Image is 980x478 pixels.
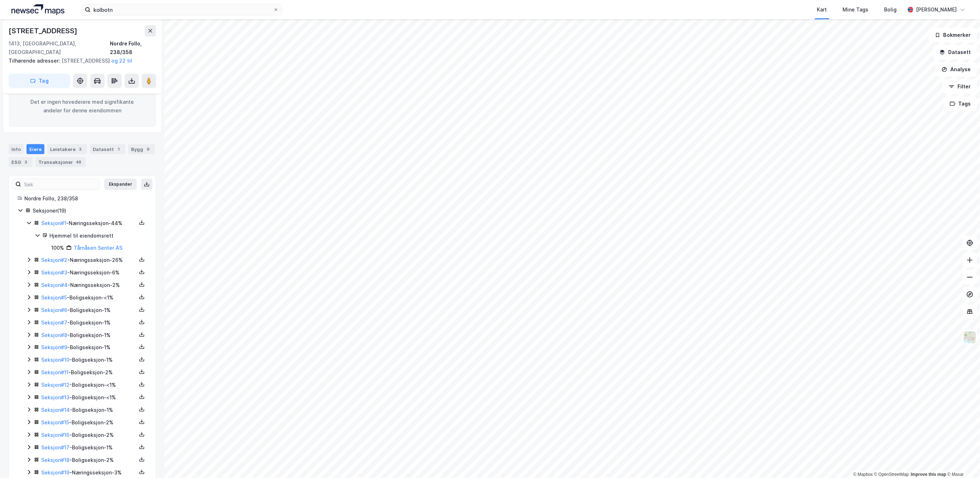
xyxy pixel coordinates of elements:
[41,419,69,425] a: Seksjon#15
[41,393,136,402] div: - Boligseksjon - <1%
[41,469,69,475] a: Seksjon#19
[41,256,136,264] div: - Næringsseksjon - 26%
[963,331,977,344] img: Z
[49,231,147,240] div: Hjemmel til eiendomsrett
[23,158,30,166] div: 3
[41,307,67,313] a: Seksjon#6
[41,443,136,452] div: - Boligseksjon - 1%
[41,219,136,228] div: - Næringsseksjon - 44%
[41,418,136,427] div: - Boligseksjon - 2%
[817,5,827,14] div: Kart
[104,179,137,190] button: Ekspander
[41,344,67,350] a: Seksjon#9
[11,4,64,15] img: logo.a4113a55bc3d86da70a041830d287a7e.svg
[41,220,66,226] a: Seksjon#1
[41,406,136,414] div: - Boligseksjon - 1%
[21,179,100,190] input: Søk
[9,86,156,127] div: Det er ingen hovedeiere med signifikante andeler for denne eiendommen
[41,356,136,364] div: - Boligseksjon - 1%
[41,369,68,375] a: Seksjon#11
[33,206,147,215] div: Seksjoner ( 19 )
[916,5,957,14] div: [PERSON_NAME]
[936,62,977,77] button: Analyse
[24,194,147,203] div: Nordre Follo, 238/358
[128,144,155,154] div: Bygg
[929,28,977,42] button: Bokmerker
[41,394,69,400] a: Seksjon#13
[41,382,69,388] a: Seksjon#12
[41,456,136,464] div: - Boligseksjon - 2%
[41,431,136,439] div: - Boligseksjon - 2%
[35,157,86,167] div: Transaksjoner
[26,144,44,154] div: Eiere
[9,58,62,64] span: Tilhørende adresser:
[944,444,980,478] div: Chatt-widget
[41,281,136,289] div: - Næringsseksjon - 2%
[41,368,136,377] div: - Boligseksjon - 2%
[41,381,136,389] div: - Boligseksjon - <1%
[911,472,946,477] a: Improve this map
[90,144,125,154] div: Datasett
[943,79,977,94] button: Filter
[944,97,977,111] button: Tags
[41,294,67,301] a: Seksjon#5
[41,407,70,413] a: Seksjon#14
[41,293,136,302] div: - Boligseksjon - <1%
[41,432,69,438] a: Seksjon#16
[41,357,69,363] a: Seksjon#10
[145,146,152,153] div: 9
[9,57,150,65] div: [STREET_ADDRESS]
[41,257,67,263] a: Seksjon#2
[110,39,156,57] div: Nordre Follo, 238/358
[74,158,83,166] div: 48
[41,320,67,326] a: Seksjon#7
[853,472,873,477] a: Mapbox
[41,343,136,352] div: - Boligseksjon - 1%
[41,444,69,450] a: Seksjon#17
[874,472,909,477] a: OpenStreetMap
[9,25,79,36] div: [STREET_ADDRESS]
[843,5,869,14] div: Mine Tags
[115,146,122,153] div: 1
[944,444,980,478] iframe: Chat Widget
[41,306,136,314] div: - Boligseksjon - 1%
[91,4,273,15] input: Søk på adresse, matrikkel, gårdeiere, leietakere eller personer
[77,146,84,153] div: 3
[51,244,64,252] div: 100%
[41,268,136,277] div: - Næringsseksjon - 6%
[9,144,24,154] div: Info
[9,74,70,88] button: Tag
[884,5,897,14] div: Bolig
[47,144,87,154] div: Leietakere
[933,45,977,59] button: Datasett
[9,157,33,167] div: ESG
[74,245,122,251] a: Tårnåsen Senter AS
[41,269,67,275] a: Seksjon#3
[41,457,69,463] a: Seksjon#18
[41,332,67,338] a: Seksjon#8
[41,331,136,340] div: - Boligseksjon - 1%
[41,282,68,288] a: Seksjon#4
[9,39,110,57] div: 1413, [GEOGRAPHIC_DATA], [GEOGRAPHIC_DATA]
[41,468,136,477] div: - Næringsseksjon - 3%
[41,318,136,327] div: - Boligseksjon - 1%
